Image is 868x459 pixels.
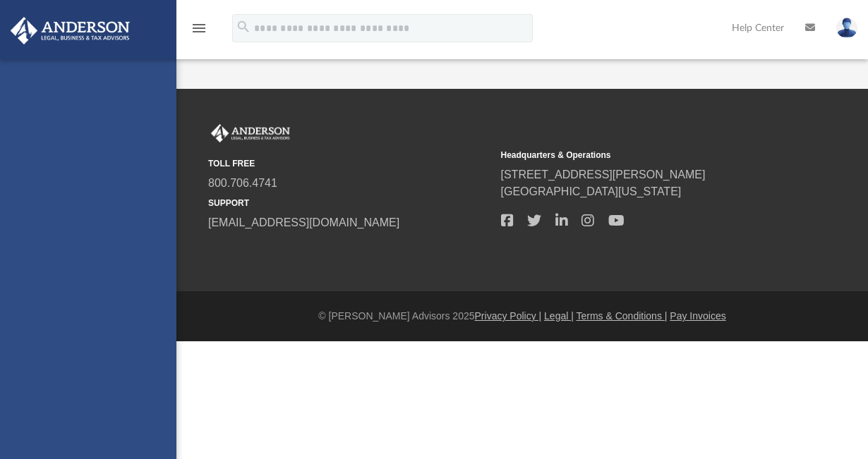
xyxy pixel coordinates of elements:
small: Headquarters & Operations [501,149,784,161]
a: [GEOGRAPHIC_DATA][US_STATE] [501,185,682,197]
img: Anderson Advisors Platinum Portal [208,124,293,142]
a: menu [191,27,207,37]
a: Terms & Conditions | [577,310,668,322]
i: menu [191,20,207,37]
small: SUPPORT [208,197,491,209]
a: Legal | [544,310,574,322]
div: © [PERSON_NAME] Advisors 2025 [176,309,868,324]
a: [STREET_ADDRESS][PERSON_NAME] [501,169,706,180]
a: Pay Invoices [670,310,725,322]
img: User Pic [836,18,857,38]
img: Anderson Advisors Platinum Portal [6,17,134,44]
i: search [236,19,251,35]
small: TOLL FREE [208,157,491,170]
a: 800.706.4741 [208,177,277,189]
a: [EMAIL_ADDRESS][DOMAIN_NAME] [208,216,399,228]
a: Privacy Policy | [475,310,542,322]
